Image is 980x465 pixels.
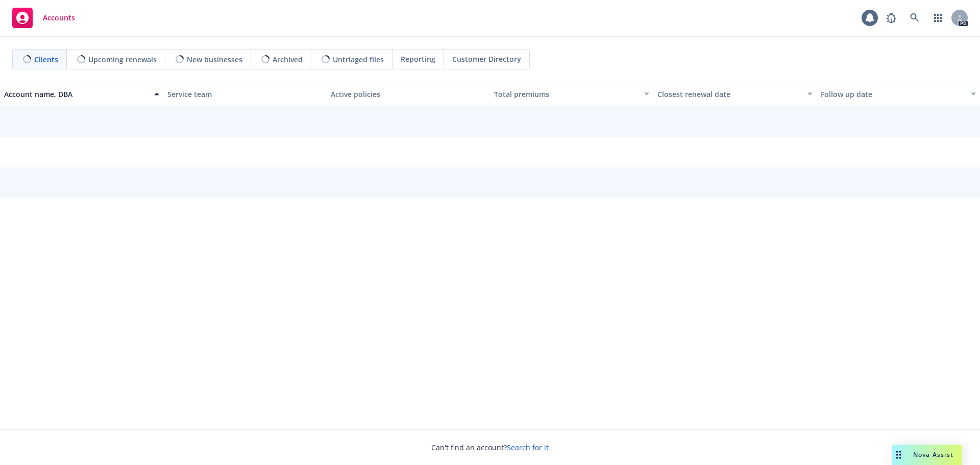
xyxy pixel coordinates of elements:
[928,8,948,28] a: Switch app
[507,443,549,452] a: Search for it
[43,14,75,22] span: Accounts
[490,82,653,106] button: Total premiums
[88,54,157,65] span: Upcoming renewals
[881,8,901,28] a: Report a Bug
[657,89,801,100] div: Closest renewal date
[401,54,435,64] span: Reporting
[452,54,521,64] span: Customer Directory
[333,54,384,65] span: Untriaged files
[913,450,953,459] span: Nova Assist
[892,445,962,465] button: Nova Assist
[163,82,327,106] button: Service team
[34,54,58,65] span: Clients
[167,89,323,100] div: Service team
[187,54,242,65] span: New businesses
[4,89,148,100] div: Account name, DBA
[273,54,303,65] span: Archived
[653,82,817,106] button: Closest renewal date
[431,442,549,453] span: Can't find an account?
[494,89,638,100] div: Total premiums
[331,89,486,100] div: Active policies
[327,82,490,106] button: Active policies
[892,445,905,465] div: Drag to move
[821,89,965,100] div: Follow up date
[817,82,980,106] button: Follow up date
[8,4,79,32] a: Accounts
[904,8,925,28] a: Search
